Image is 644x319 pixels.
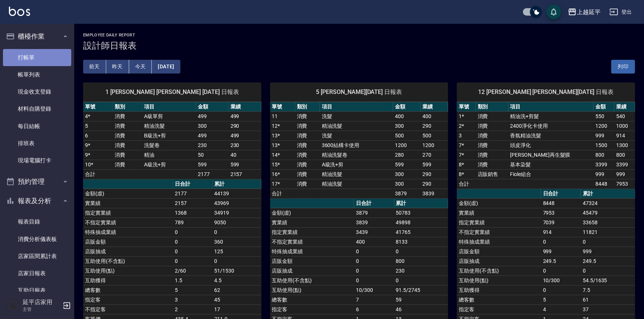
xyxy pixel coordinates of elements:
[541,256,581,266] td: 249.5
[509,160,594,169] td: 基本染髮
[421,111,448,121] td: 400
[421,131,448,140] td: 500
[295,131,320,140] td: 消費
[581,189,635,199] th: 累計
[6,298,21,313] img: Person
[421,102,448,112] th: 業績
[213,305,261,314] td: 17
[3,172,71,191] button: 預約管理
[83,247,173,256] td: 店販抽成
[394,218,448,227] td: 49898
[457,276,541,285] td: 互助使用(點)
[393,121,421,131] td: 300
[213,256,261,266] td: 0
[594,111,614,121] td: 550
[83,208,173,218] td: 指定實業績
[270,227,354,237] td: 指定實業績
[83,33,635,38] h2: Employee Daily Report
[270,285,354,295] td: 互助使用(點)
[614,150,635,160] td: 800
[229,160,261,169] td: 599
[142,160,196,169] td: A級洗+剪
[229,150,261,160] td: 40
[173,189,213,198] td: 2177
[3,83,71,100] a: 現金收支登錄
[83,276,173,285] td: 互助獲得
[83,266,173,276] td: 互助使用(點)
[393,169,421,179] td: 300
[457,218,541,227] td: 指定實業績
[466,88,626,96] span: 12 [PERSON_NAME] [PERSON_NAME][DATE] 日報表
[142,140,196,150] td: 洗髮卷
[270,218,354,227] td: 實業績
[457,266,541,276] td: 互助使用(不含點)
[509,169,594,179] td: Fiole組合
[213,266,261,276] td: 51/1530
[229,140,261,150] td: 230
[272,113,278,119] a: 11
[213,218,261,227] td: 9050
[393,189,421,198] td: 3879
[457,285,541,295] td: 互助獲得
[457,237,541,247] td: 特殊抽成業績
[83,102,261,179] table: a dense table
[541,227,581,237] td: 914
[457,102,635,189] table: a dense table
[173,208,213,218] td: 1368
[594,131,614,140] td: 999
[270,276,354,285] td: 互助使用(不含點)
[196,140,229,150] td: 230
[476,121,509,131] td: 消費
[3,248,71,265] a: 店家區間累計表
[295,121,320,131] td: 消費
[394,199,448,208] th: 累計
[541,276,581,285] td: 10/300
[354,199,394,208] th: 日合計
[614,160,635,169] td: 3399
[270,102,295,112] th: 單號
[457,305,541,314] td: 指定客
[611,60,635,74] button: 列印
[270,102,448,199] table: a dense table
[421,150,448,160] td: 270
[295,140,320,150] td: 消費
[173,295,213,305] td: 3
[457,198,541,208] td: 金額(虛)
[509,121,594,131] td: 2400淨化卡使用
[354,256,394,266] td: 0
[142,111,196,121] td: A級單剪
[614,140,635,150] td: 1300
[393,140,421,150] td: 1200
[614,131,635,140] td: 914
[196,169,229,179] td: 2177
[295,102,320,112] th: 類別
[509,140,594,150] td: 頭皮淨化
[173,179,213,189] th: 日合計
[394,237,448,247] td: 8133
[354,247,394,256] td: 0
[354,305,394,314] td: 6
[394,247,448,256] td: 0
[229,121,261,131] td: 290
[476,160,509,169] td: 消費
[295,160,320,169] td: 消費
[594,150,614,160] td: 800
[594,140,614,150] td: 1500
[581,276,635,285] td: 54.5/1635
[320,121,393,131] td: 精油洗髮
[394,208,448,218] td: 50783
[320,169,393,179] td: 精油洗髮
[394,305,448,314] td: 46
[541,295,581,305] td: 5
[295,179,320,189] td: 消費
[173,227,213,237] td: 0
[129,60,152,74] button: 今天
[113,121,143,131] td: 消費
[3,213,71,230] a: 報表目錄
[607,5,635,19] button: 登出
[614,111,635,121] td: 540
[196,150,229,160] td: 50
[421,160,448,169] td: 599
[270,295,354,305] td: 總客數
[196,131,229,140] td: 499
